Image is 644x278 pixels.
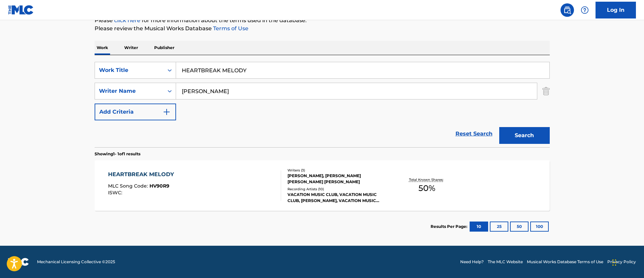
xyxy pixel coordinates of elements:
[490,222,508,232] button: 25
[287,168,389,173] div: Writers ( 3 )
[596,2,636,18] a: Log In
[114,17,140,24] a: click here
[470,222,488,232] button: 10
[95,104,176,120] button: Add Criteria
[578,3,591,17] div: Help
[122,41,140,55] p: Writer
[499,127,550,144] button: Search
[149,183,169,189] span: HV90R9
[610,246,644,278] iframe: Chat Widget
[542,83,550,100] img: Delete Criterion
[460,259,484,265] a: Need Help?
[99,87,160,95] div: Writer Name
[95,151,140,157] p: Showing 1 - 1 of 1 results
[95,160,550,211] a: HEARTBREAK MELODYMLC Song Code:HV90R9ISWC:Writers (3)[PERSON_NAME], [PERSON_NAME] [PERSON_NAME] [...
[8,5,34,15] img: MLC Logo
[287,192,389,204] div: VACATION MUSIC CLUB, VACATION MUSIC CLUB, [PERSON_NAME], VACATION MUSIC CLUB, VACATION MUSIC CLUB...
[108,190,124,196] span: ISWC :
[108,183,149,189] span: MLC Song Code :
[612,252,616,273] div: Drag
[409,177,445,182] p: Total Known Shares:
[8,258,29,266] img: logo
[108,170,177,178] div: HEARTBREAK MELODY
[152,41,176,55] p: Publisher
[607,259,636,265] a: Privacy Policy
[581,6,589,14] img: help
[563,6,571,14] img: search
[212,25,248,32] a: Terms of Use
[287,187,389,192] div: Recording Artists ( 10 )
[37,259,115,265] span: Mechanical Licensing Collective © 2025
[95,16,550,25] p: Please for more information about the terms used in the database.
[510,222,529,232] button: 50
[418,182,435,194] span: 50 %
[527,259,603,265] a: Musical Works Database Terms of Use
[95,41,110,55] p: Work
[99,66,160,74] div: Work Title
[530,222,549,232] button: 100
[95,25,550,33] p: Please review the Musical Works Database
[561,3,574,17] a: Public Search
[95,62,550,147] form: Search Form
[163,108,171,116] img: 9d2ae6d4665cec9f34b9.svg
[488,259,523,265] a: The MLC Website
[431,224,469,230] p: Results Per Page:
[287,173,389,185] div: [PERSON_NAME], [PERSON_NAME] [PERSON_NAME] [PERSON_NAME]
[452,126,496,141] a: Reset Search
